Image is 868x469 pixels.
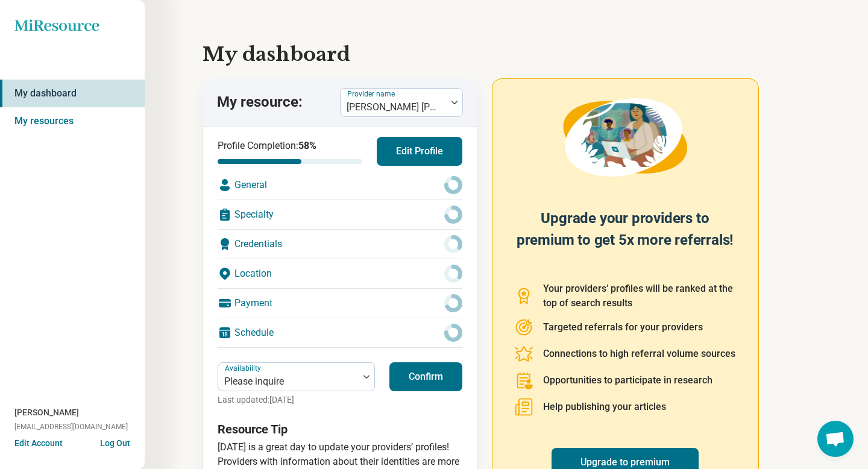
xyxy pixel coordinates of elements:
[817,421,854,457] div: Open chat
[347,90,397,98] label: Provider name
[14,437,63,450] button: Edit Account
[543,347,735,361] p: Connections to high referral volume sources
[218,289,462,318] div: Payment
[218,259,462,288] div: Location
[377,137,462,166] button: Edit Profile
[14,406,79,419] span: [PERSON_NAME]
[543,282,737,310] p: Your providers’ profiles will be ranked at the top of search results
[218,230,462,259] div: Credentials
[298,140,316,151] span: 58 %
[514,207,737,267] h2: Upgrade your providers to premium to get 5x more referrals!
[543,400,666,414] p: Help publishing your articles
[225,364,263,373] label: Availability
[203,40,810,69] h1: My dashboard
[218,171,462,200] div: General
[543,320,703,335] p: Targeted referrals for your providers
[218,200,462,229] div: Specialty
[218,394,375,406] p: Last updated: [DATE]
[217,92,303,113] p: My resource:
[389,362,462,391] button: Confirm
[543,373,712,388] p: Opportunities to participate in research
[218,421,462,438] h3: Resource Tip
[218,139,362,164] div: Profile Completion:
[218,318,462,347] div: Schedule
[14,421,128,432] span: [EMAIL_ADDRESS][DOMAIN_NAME]
[100,437,130,447] button: Log Out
